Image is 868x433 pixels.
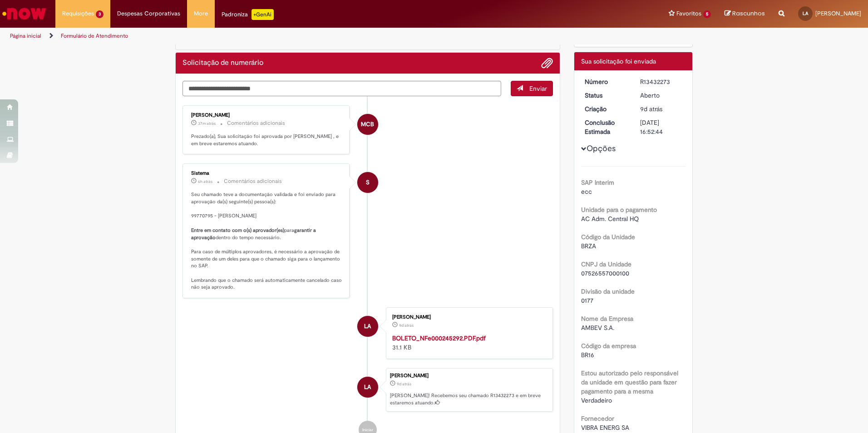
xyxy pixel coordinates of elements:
[640,118,682,136] div: [DATE] 16:52:44
[581,233,635,241] b: Código da Unidade
[581,369,678,395] b: Estou autorizado pelo responsável da unidade em questão para fazer pagamento para a mesma
[361,113,374,135] span: MCB
[815,10,861,17] span: [PERSON_NAME]
[640,105,662,113] span: 9d atrás
[252,9,274,20] p: +GenAi
[7,28,572,44] ul: Trilhas de página
[581,187,592,196] span: ecc
[399,323,414,328] span: 9d atrás
[357,316,378,337] div: Liliana Almeida
[581,396,612,404] span: Verdadeiro
[732,9,765,18] span: Rascunhos
[399,323,414,328] time: 20/08/2025 12:41:37
[578,77,634,86] dt: Número
[364,376,371,398] span: LA
[578,91,634,100] dt: Status
[224,177,282,185] small: Comentários adicionais
[61,32,128,39] a: Formulário de Atendimento
[581,296,593,305] span: 0177
[640,105,662,113] time: 20/08/2025 12:43:22
[191,113,342,118] div: [PERSON_NAME]
[191,133,342,147] p: Prezado(a), Sua solicitação foi aprovada por [PERSON_NAME] , e em breve estaremos atuando.
[182,368,553,412] li: Liliana Almeida
[640,91,682,100] div: Aberto
[392,334,543,352] div: 31.1 KB
[62,9,94,18] span: Requisições
[364,315,371,337] span: LA
[581,57,656,65] span: Sua solicitação foi enviada
[357,114,378,135] div: Mario Cesar Berto
[1,5,48,23] img: ServiceNow
[581,342,636,350] b: Código da empresa
[581,423,629,432] span: VIBRA ENERG SA
[357,377,378,398] div: Liliana Almeida
[392,334,486,342] a: BOLETO_NFe000245292.PDF.pdf
[390,373,548,379] div: [PERSON_NAME]
[703,10,711,18] span: 5
[182,59,263,67] h2: Solicitação de numerário Histórico de tíquete
[397,381,411,387] time: 20/08/2025 12:43:22
[117,9,180,18] span: Despesas Corporativas
[191,191,342,291] p: Seu chamado teve a documentação validada e foi enviado para aprovação da(s) seguinte(s) pessoa(s)...
[198,179,212,184] time: 28/08/2025 10:43:16
[578,104,634,113] dt: Criação
[640,77,682,86] div: R13432273
[725,10,765,18] a: Rascunhos
[222,9,274,20] div: Padroniza
[581,287,635,295] b: Divisão da unidade
[397,381,411,387] span: 9d atrás
[198,179,212,184] span: 6h atrás
[676,9,701,18] span: Favoritos
[581,315,633,323] b: Nome da Empresa
[198,121,216,126] span: 37m atrás
[581,351,594,359] span: BR16
[511,81,553,96] button: Enviar
[581,414,614,423] b: Fornecedor
[803,10,808,16] span: LA
[581,215,639,223] span: AC Adm. Central HQ
[581,242,596,250] span: BRZA
[182,81,501,96] textarea: Digite sua mensagem aqui...
[581,178,614,187] b: SAP Interim
[581,260,631,268] b: CNPJ da Unidade
[198,121,216,126] time: 28/08/2025 16:35:57
[194,9,208,18] span: More
[392,315,543,320] div: [PERSON_NAME]
[191,227,284,234] b: Entre em contato com o(s) aprovador(es)
[390,392,548,406] p: [PERSON_NAME]! Recebemos seu chamado R13432273 e em breve estaremos atuando.
[191,171,342,176] div: Sistema
[541,57,553,69] button: Adicionar anexos
[581,324,614,332] span: AMBEV S.A.
[96,10,104,18] span: 3
[581,206,657,214] b: Unidade para o pagamento
[227,119,285,127] small: Comentários adicionais
[640,104,682,113] div: 20/08/2025 12:43:22
[357,172,378,193] div: System
[366,172,370,193] span: S
[578,118,634,136] dt: Conclusão Estimada
[191,227,317,241] b: garantir a aprovação
[581,269,629,277] span: 07526557000100
[10,32,41,39] a: Página inicial
[529,84,547,93] span: Enviar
